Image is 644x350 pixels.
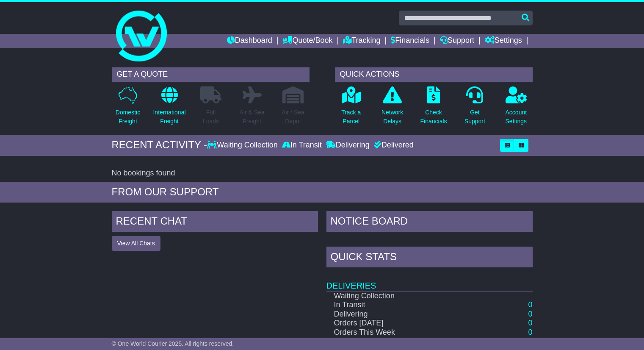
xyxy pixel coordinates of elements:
div: Delivering [324,141,372,150]
span: © One World Courier 2025. All rights reserved. [112,340,234,347]
div: Quick Stats [326,247,533,269]
a: Financials [391,34,429,48]
a: 0 [528,319,532,327]
a: CheckFinancials [420,86,448,131]
div: Delivered [372,141,414,150]
td: Orders This Month [326,337,476,347]
p: Air / Sea Depot [282,108,304,126]
a: Quote/Book [282,34,332,48]
a: 0 [528,337,532,346]
div: RECENT ACTIVITY - [112,139,207,151]
a: Track aParcel [341,86,361,131]
td: Waiting Collection [326,291,476,301]
p: Account Settings [506,108,527,126]
p: Air & Sea Freight [239,108,264,126]
td: Orders [DATE] [326,319,476,328]
div: QUICK ACTIONS [335,67,533,82]
div: NOTICE BOARD [326,211,533,234]
a: Dashboard [227,34,272,48]
a: 0 [528,328,532,336]
a: NetworkDelays [381,86,404,131]
a: Tracking [343,34,380,48]
a: AccountSettings [505,86,528,131]
button: View All Chats [112,236,160,251]
p: Domestic Freight [116,108,140,126]
p: Network Delays [381,108,403,126]
td: Delivering [326,310,476,319]
p: Track a Parcel [341,108,361,126]
td: In Transit [326,300,476,310]
div: In Transit [280,141,324,150]
a: 0 [528,310,532,318]
p: Get Support [464,108,485,126]
td: Orders This Week [326,328,476,337]
div: No bookings found [112,169,533,178]
a: Settings [485,34,522,48]
div: RECENT CHAT [112,211,318,234]
a: DomesticFreight [115,86,141,131]
a: InternationalFreight [152,86,186,131]
p: International Freight [153,108,185,126]
a: 0 [528,300,532,309]
p: Full Loads [200,108,221,126]
a: GetSupport [464,86,486,131]
div: Waiting Collection [207,141,279,150]
div: GET A QUOTE [112,67,310,82]
div: FROM OUR SUPPORT [112,186,533,198]
a: Support [440,34,474,48]
td: Deliveries [326,269,533,291]
p: Check Financials [420,108,447,126]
